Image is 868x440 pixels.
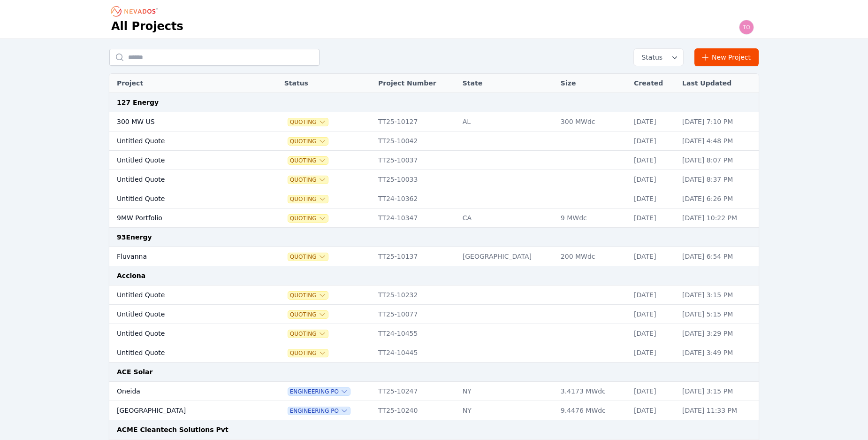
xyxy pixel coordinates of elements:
td: Untitled Quote [109,170,256,189]
td: [DATE] 3:49 PM [678,343,759,363]
td: [DATE] 3:15 PM [678,382,759,401]
td: [DATE] 10:22 PM [678,208,759,228]
button: Quoting [288,157,328,164]
tr: OneidaEngineering POTT25-10247NY3.4173 MWdc[DATE][DATE] 3:15 PM [109,382,759,401]
td: TT25-10240 [373,401,458,420]
th: Project [109,74,256,93]
img: todd.padezanin@nevados.solar [739,20,754,35]
td: Untitled Quote [109,151,256,170]
td: Fluvanna [109,247,256,266]
td: [DATE] 4:48 PM [678,131,759,151]
tr: Untitled QuoteQuotingTT25-10042[DATE][DATE] 4:48 PM [109,131,759,151]
tr: Untitled QuoteQuotingTT24-10455[DATE][DATE] 3:29 PM [109,324,759,343]
td: [DATE] 5:15 PM [678,305,759,324]
td: AL [458,112,556,131]
span: Status [638,53,662,62]
td: [DATE] [629,286,678,305]
tr: [GEOGRAPHIC_DATA]Engineering POTT25-10240NY9.4476 MWdc[DATE][DATE] 11:33 PM [109,401,759,420]
td: [DATE] 8:07 PM [678,151,759,170]
h1: All Projects [111,19,183,34]
button: Quoting [288,292,328,299]
td: [DATE] [629,401,678,420]
td: Untitled Quote [109,324,256,343]
tr: 9MW PortfolioQuotingTT24-10347CA9 MWdc[DATE][DATE] 10:22 PM [109,208,759,228]
td: [DATE] 6:26 PM [678,189,759,208]
td: [DATE] [629,131,678,151]
td: [DATE] 3:29 PM [678,324,759,343]
td: 300 MWdc [556,112,629,131]
td: [DATE] 8:37 PM [678,170,759,189]
td: Acciona [109,266,759,286]
td: [DATE] 7:10 PM [678,112,759,131]
button: Quoting [288,311,328,318]
td: TT25-10042 [373,131,458,151]
td: TT25-10077 [373,305,458,324]
td: [GEOGRAPHIC_DATA] [458,247,556,266]
td: TT25-10137 [373,247,458,266]
td: [DATE] [629,208,678,228]
td: [GEOGRAPHIC_DATA] [109,401,256,420]
td: [DATE] [629,324,678,343]
td: TT25-10033 [373,170,458,189]
tr: Untitled QuoteQuotingTT25-10232[DATE][DATE] 3:15 PM [109,286,759,305]
td: [DATE] [629,112,678,131]
td: [DATE] [629,247,678,266]
td: NY [458,401,556,420]
button: Quoting [288,195,328,203]
th: Project Number [373,74,458,93]
td: TT25-10232 [373,286,458,305]
td: [DATE] [629,382,678,401]
button: Quoting [288,349,328,357]
tr: Untitled QuoteQuotingTT25-10037[DATE][DATE] 8:07 PM [109,151,759,170]
td: Untitled Quote [109,305,256,324]
th: Size [556,74,629,93]
td: Oneida [109,382,256,401]
nav: Breadcrumb [111,4,161,19]
td: Untitled Quote [109,131,256,151]
tr: Untitled QuoteQuotingTT25-10033[DATE][DATE] 8:37 PM [109,170,759,189]
span: Quoting [288,253,328,261]
td: ACME Cleantech Solutions Pvt [109,420,759,440]
td: TT24-10347 [373,208,458,228]
td: 93Energy [109,228,759,247]
td: Untitled Quote [109,343,256,363]
button: Quoting [288,118,328,126]
td: [DATE] 3:15 PM [678,286,759,305]
td: TT24-10445 [373,343,458,363]
tr: FluvannaQuotingTT25-10137[GEOGRAPHIC_DATA]200 MWdc[DATE][DATE] 6:54 PM [109,247,759,266]
a: New Project [694,48,759,66]
td: [DATE] [629,305,678,324]
tr: Untitled QuoteQuotingTT25-10077[DATE][DATE] 5:15 PM [109,305,759,324]
tr: Untitled QuoteQuotingTT24-10445[DATE][DATE] 3:49 PM [109,343,759,363]
button: Quoting [288,215,328,222]
td: TT25-10247 [373,382,458,401]
td: [DATE] [629,170,678,189]
td: 3.4173 MWdc [556,382,629,401]
button: Engineering PO [288,388,350,395]
td: 200 MWdc [556,247,629,266]
button: Quoting [288,138,328,145]
td: 300 MW US [109,112,256,131]
tr: 300 MW USQuotingTT25-10127AL300 MWdc[DATE][DATE] 7:10 PM [109,112,759,131]
button: Quoting [288,176,328,184]
td: ACE Solar [109,363,759,382]
button: Engineering PO [288,407,350,415]
td: 9 MWdc [556,208,629,228]
td: [DATE] 11:33 PM [678,401,759,420]
span: Quoting [288,330,328,338]
th: Created [629,74,678,93]
td: TT24-10362 [373,189,458,208]
th: State [458,74,556,93]
td: [DATE] [629,343,678,363]
tr: Untitled QuoteQuotingTT24-10362[DATE][DATE] 6:26 PM [109,189,759,208]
